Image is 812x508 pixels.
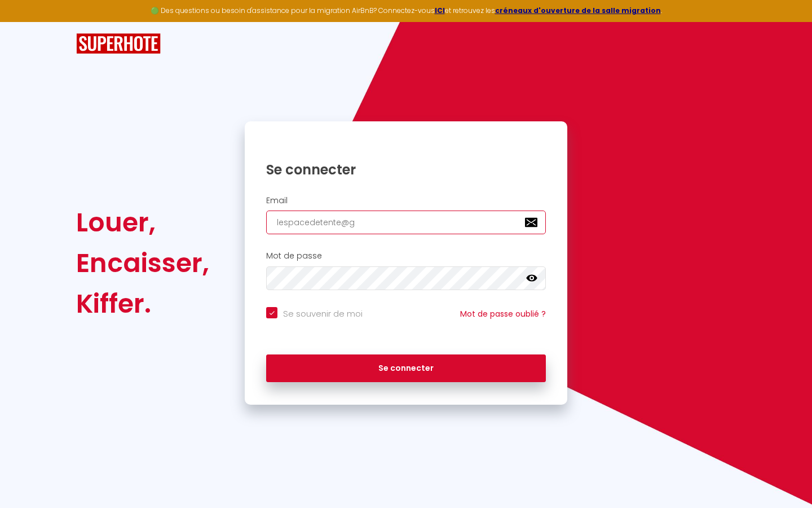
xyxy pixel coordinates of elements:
[266,251,546,261] h2: Mot de passe
[266,161,546,178] h1: Se connecter
[460,308,546,319] a: Mot de passe oublié ?
[76,283,209,324] div: Kiffer.
[266,354,546,383] button: Se connecter
[9,5,43,38] button: Ouvrir le widget de chat LiveChat
[266,196,546,205] h2: Email
[495,6,661,15] a: créneaux d'ouverture de la salle migration
[76,202,209,243] div: Louer,
[76,243,209,283] div: Encaisser,
[435,6,445,15] a: ICI
[76,33,161,54] img: SuperHote logo
[266,211,546,234] input: Ton Email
